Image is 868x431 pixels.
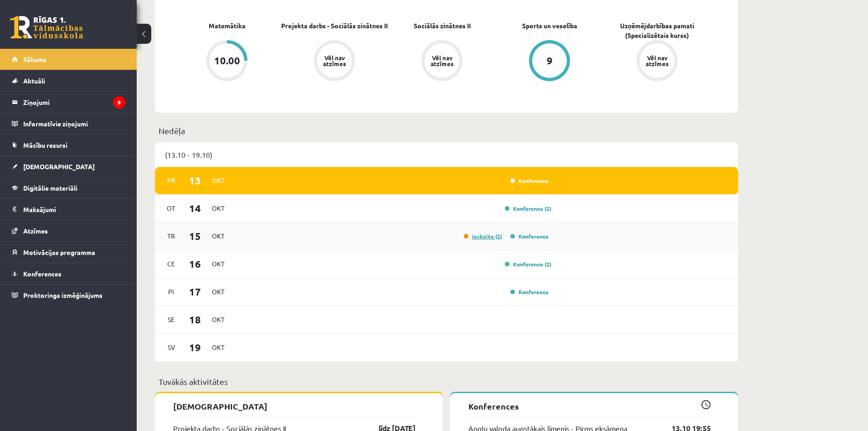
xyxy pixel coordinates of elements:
div: (13.10 - 19.10) [155,142,738,167]
span: Mācību resursi [23,141,67,149]
span: Pi [162,285,181,299]
legend: Informatīvie ziņojumi [23,113,125,134]
span: Ot [162,201,181,215]
a: 10.00 [173,40,281,83]
p: Konferences [468,400,711,412]
span: Digitālie materiāli [23,184,77,192]
a: Motivācijas programma [12,242,125,263]
a: Matemātika [209,21,246,31]
span: Sākums [23,55,46,63]
a: Konference [510,177,549,184]
a: Vēl nav atzīmes [603,40,711,83]
a: Mācību resursi [12,135,125,156]
span: Okt [209,285,228,299]
span: Konferences [23,270,62,278]
span: Atzīmes [23,227,48,235]
span: Okt [209,173,228,187]
a: Projekta darbs - Sociālās zinātnes II [281,21,388,31]
span: Okt [209,312,228,327]
a: [DEMOGRAPHIC_DATA] [12,156,125,177]
div: Vēl nav atzīmes [429,55,455,67]
a: Sports un veselība [522,21,577,31]
span: Pr [162,173,181,187]
div: Vēl nav atzīmes [644,55,670,67]
a: Konference [510,288,549,296]
a: Digitālie materiāli [12,177,125,198]
a: 9 [496,40,603,83]
span: Okt [209,340,228,354]
span: Ce [162,257,181,271]
a: Vēl nav atzīmes [281,40,388,83]
span: Okt [209,201,228,215]
a: Uzņēmējdarbības pamati (Specializētais kurss) [603,21,711,40]
span: 19 [181,340,209,355]
i: 9 [113,96,125,109]
div: 10.00 [214,56,240,66]
a: Rīgas 1. Tālmācības vidusskola [10,16,83,39]
span: Okt [209,257,228,271]
a: Konference (2) [505,205,551,212]
a: Atzīmes [12,220,125,241]
span: Se [162,312,181,327]
a: Sākums [12,49,125,70]
p: [DEMOGRAPHIC_DATA] [173,400,416,412]
a: Vēl nav atzīmes [388,40,496,83]
span: 13 [181,173,209,188]
a: Konference [510,233,549,240]
a: Konference (2) [505,260,551,268]
span: 14 [181,201,209,216]
a: Sociālās zinātnes II [414,21,471,31]
div: Vēl nav atzīmes [322,55,347,67]
a: Ziņojumi9 [12,92,125,113]
span: Aktuāli [23,77,45,85]
span: [DEMOGRAPHIC_DATA] [23,162,95,171]
span: Okt [209,229,228,243]
a: Proktoringa izmēģinājums [12,285,125,306]
span: Tr [162,229,181,243]
a: Aktuāli [12,70,125,91]
legend: Maksājumi [23,199,125,220]
a: Ieskaite (2) [464,233,502,240]
a: Informatīvie ziņojumi [12,113,125,134]
span: Proktoringa izmēģinājums [23,291,103,299]
span: 17 [181,284,209,299]
span: 15 [181,228,209,244]
span: Motivācijas programma [23,248,95,256]
span: 16 [181,256,209,271]
a: Maksājumi [12,199,125,220]
p: Tuvākās aktivitātes [159,375,734,388]
p: Nedēļa [159,125,734,137]
div: 9 [547,56,553,66]
span: 18 [181,312,209,327]
span: Sv [162,340,181,354]
a: Konferences [12,263,125,284]
legend: Ziņojumi [23,92,125,113]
